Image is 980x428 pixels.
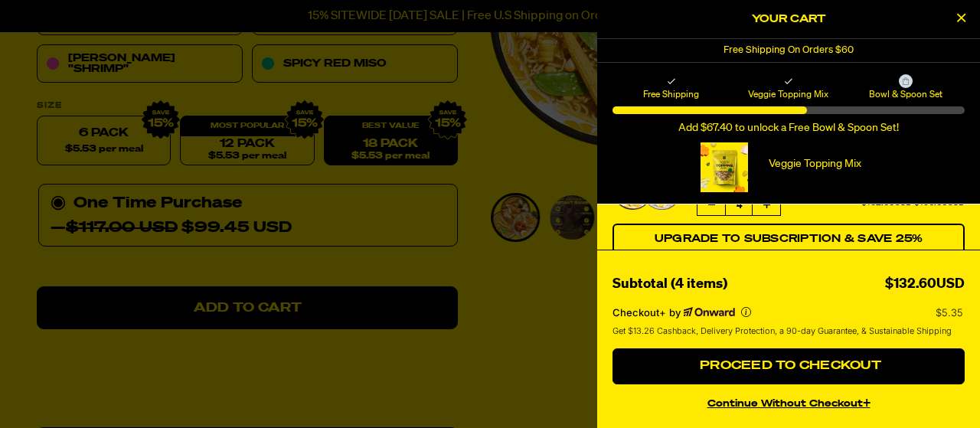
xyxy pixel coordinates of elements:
span: Upgrade to Subscription & Save 25% [655,234,923,244]
span: Bowl & Spoon Set [850,88,962,100]
div: 1 of 1 [597,39,980,62]
button: continue without Checkout+ [612,390,965,413]
div: $132.60USD [885,273,965,296]
span: Proceed to Checkout [696,360,881,372]
button: More info [741,307,751,317]
span: Veggie Topping Mix [732,88,844,100]
h2: Your Cart [612,8,965,31]
button: Switch Variety Vol. 2 to a Subscription [612,224,965,254]
p: Veggie Topping Mix [753,158,877,171]
button: Decrease quantity of Variety Vol. 2 [697,197,725,215]
span: Checkout+ [612,306,666,319]
a: Powered by Onward [684,307,735,318]
section: Checkout+ [612,296,965,348]
span: 4 [725,197,753,215]
span: by [669,306,681,319]
button: Close Cart [949,8,972,31]
p: $5.35 [936,306,965,319]
span: Subtotal (4 items) [612,277,727,291]
span: Free Shipping [615,88,727,100]
button: Increase quantity of Variety Vol. 2 [753,197,780,215]
span: Get $13.26 Cashback, Delivery Protection, a 90-day Guarantee, & Sustainable Shipping [612,325,952,338]
button: Proceed to Checkout [612,348,965,385]
div: Add $67.40 to unlock a Free Bowl & Spoon Set! [612,122,965,135]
